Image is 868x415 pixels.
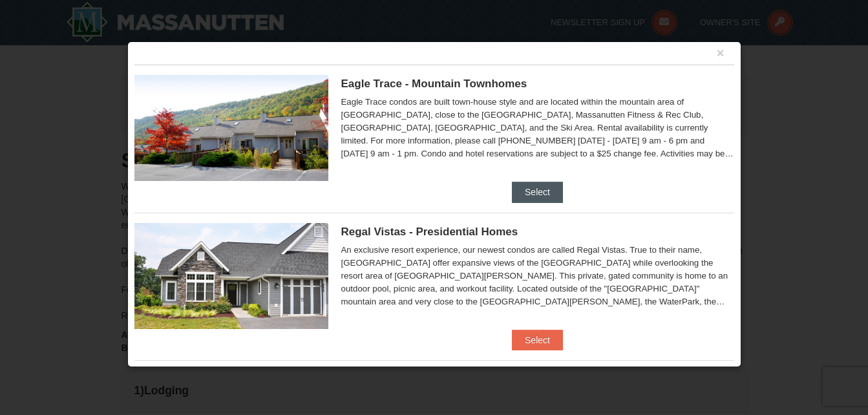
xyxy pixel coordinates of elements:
span: Regal Vistas - Presidential Homes [341,226,518,238]
img: 19218991-1-902409a9.jpg [134,223,328,329]
img: 19218983-1-9b289e55.jpg [134,75,328,181]
div: An exclusive resort experience, our newest condos are called Regal Vistas. True to their name, [G... [341,244,734,308]
div: Eagle Trace condos are built town-house style and are located within the mountain area of [GEOGRA... [341,96,734,160]
button: Select [512,182,563,202]
button: × [717,47,725,59]
span: Eagle Trace - Mountain Townhomes [341,78,527,90]
button: Select [512,330,563,350]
